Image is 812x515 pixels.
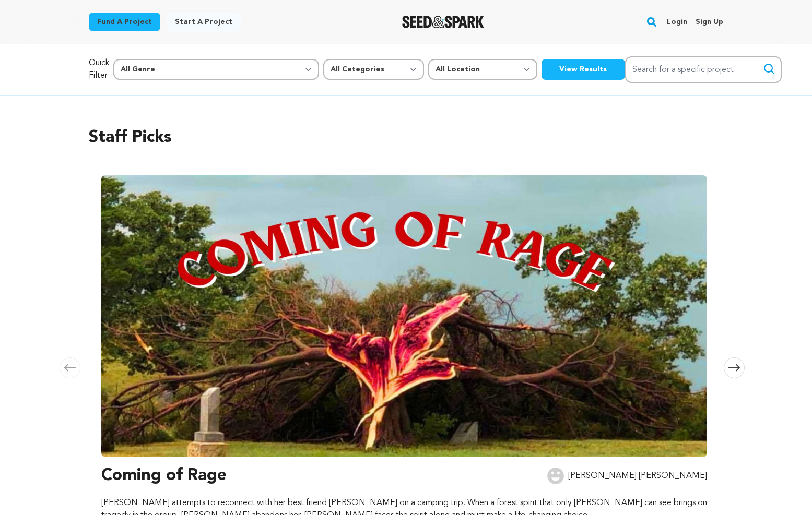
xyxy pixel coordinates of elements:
[667,14,687,30] a: Login
[101,175,707,457] img: Coming of Rage image
[89,125,724,150] h2: Staff Picks
[542,59,625,80] button: View Results
[89,57,109,82] p: Quick Filter
[402,16,484,28] a: Seed&Spark Homepage
[89,13,160,31] a: Fund a project
[568,470,707,482] p: [PERSON_NAME] [PERSON_NAME]
[402,16,484,28] img: Seed&Spark Logo Dark Mode
[101,463,227,488] h3: Coming of Rage
[625,56,782,83] input: Search for a specific project
[547,468,564,484] img: user.png
[696,14,723,30] a: Sign up
[167,13,241,31] a: Start a project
